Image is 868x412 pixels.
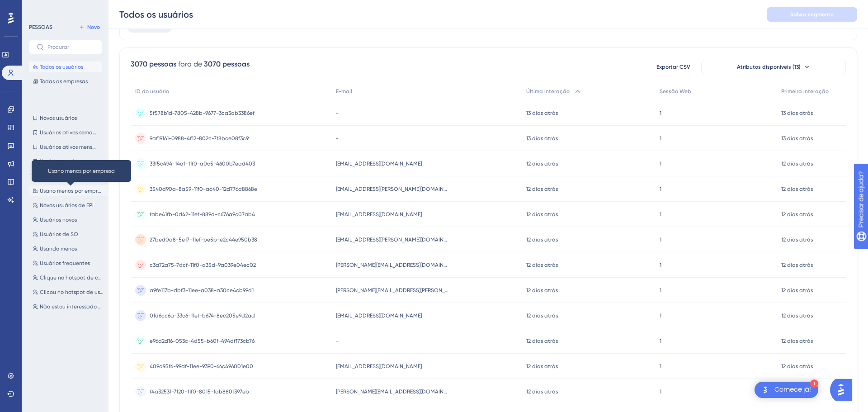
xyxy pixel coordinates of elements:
font: 12 dias atrás [526,262,558,268]
button: Usuários novos [29,214,108,225]
font: Novos usuários [40,115,77,121]
font: 12 dias atrás [781,262,813,268]
font: 1 [660,313,661,319]
font: pessoas [149,60,176,68]
button: Não estou interessado em informar a condição [PERSON_NAME] [29,301,108,312]
button: Todas as empresas [29,76,102,87]
font: 12 dias atrás [526,388,558,395]
font: [EMAIL_ADDRESS][PERSON_NAME][DOMAIN_NAME],[PERSON_NAME][DOMAIN_NAME][EMAIL_ADDRESS][PERSON_NAME][... [336,237,840,243]
font: 12 dias atrás [526,313,558,319]
font: 5f578b1d-7805-428b-9677-3ca3ab3386ef [150,110,255,116]
font: 1 [660,262,661,268]
font: Todos os usuários [40,64,83,70]
font: 12 dias atrás [526,211,558,218]
font: Usuários frequentes [40,260,90,266]
font: 3070 [204,60,221,68]
font: 3070 [131,60,147,68]
font: Primeira interação [781,88,829,95]
font: 1 [660,110,661,116]
font: e96d2d16-053c-4d55-b60f-494df173cb76 [150,338,255,344]
font: fora de [178,60,202,68]
font: 1 [660,338,661,344]
font: 12 dias atrás [526,287,558,294]
font: 3540d90a-8a59-11f0-ac40-12d776a8868e [150,186,257,192]
input: Procurar [47,44,94,50]
font: 1 [660,186,661,192]
button: Todos os usuários [29,62,102,72]
font: 12 dias atrás [781,186,813,192]
button: Clicou no hotspot de usuário [29,287,108,298]
font: - [336,110,339,116]
div: Abra a lista de verificação Comece!, módulos restantes: 1 [755,382,818,398]
iframe: Iniciador do Assistente de IA do UserGuiding [830,376,857,403]
font: 12 dias atrás [781,313,813,319]
font: Sessão Web [660,88,691,95]
button: Exportar CSV [651,60,696,74]
font: 13 dias atrás [781,135,813,142]
font: [EMAIL_ADDRESS][DOMAIN_NAME] [336,313,422,319]
font: 1 [660,211,661,218]
font: 12 dias atrás [526,186,558,192]
button: Atributos disponíveis (13) [701,60,846,74]
font: Clique no hotspot de checklist personalizado [40,275,156,281]
font: [EMAIL_ADDRESS][DOMAIN_NAME] [336,161,422,167]
font: 1 [660,161,661,167]
font: ID do usuário [135,88,169,95]
font: Não estou interessado em informar a condição [PERSON_NAME] [40,303,201,310]
font: [EMAIL_ADDRESS][DOMAIN_NAME] [336,363,422,369]
font: pessoas [222,60,250,68]
font: 409d95f6-99df-11ee-9390-66c496001e00 [150,363,253,369]
font: 1 [660,135,661,142]
font: PESSOAS [29,24,52,30]
button: Usuários ativos semanais [29,127,102,138]
font: [EMAIL_ADDRESS][DOMAIN_NAME] [336,211,422,218]
font: a9fe117b-dbf3-11ee-a038-a30ce4cb99d1 [150,287,254,294]
font: Usando menos [40,246,77,252]
font: 12 dias atrás [781,161,813,167]
font: Comece já! [774,386,811,393]
font: [PERSON_NAME][EMAIL_ADDRESS][PERSON_NAME][DOMAIN_NAME] [336,287,502,294]
font: 12 dias atrás [526,237,558,243]
font: 12 dias atrás [781,287,813,294]
font: 12 dias atrás [526,363,558,369]
font: Usuários novos [40,217,77,223]
font: 12 dias atrás [781,363,813,369]
button: Novo [77,22,102,33]
button: Usano menos por empresa [29,185,108,196]
font: Usuários de SO [40,231,78,237]
button: Novos usuários de EPI [29,200,108,211]
font: Clicou no hotspot de usuário [40,289,113,295]
font: c3a72a75-7dcf-11f0-a35d-9a039e04ec02 [150,262,256,268]
font: Novo [87,24,100,30]
font: Usano menos por empresa [40,188,107,194]
button: Usuários inativos [29,156,102,167]
font: 1 [813,381,816,386]
font: 12 dias atrás [526,338,558,344]
font: Salvar segmento [790,11,834,18]
font: - [336,338,339,344]
font: Todas as empresas [40,78,88,85]
font: 1 [660,363,661,369]
font: 12 dias atrás [526,161,558,167]
font: 13 dias atrás [526,135,558,142]
font: Atributos disponíveis (13) [737,64,801,70]
font: 01d6cc6a-33c6-11ef-b674-8ec205e9d2ad [150,313,255,319]
font: 1 [660,388,661,395]
font: Usuários inativos [40,158,82,165]
font: 12 dias atrás [781,237,813,243]
font: Última interação [526,88,570,95]
font: [PERSON_NAME][EMAIL_ADDRESS][DOMAIN_NAME] [336,262,462,268]
button: Usuários de SO [29,229,108,240]
font: Precisar de ajuda? [21,4,78,11]
button: Usuários frequentes [29,258,108,269]
font: E-mail [336,88,352,95]
font: f4a32531-7120-11f0-8015-1ab880f397eb [150,388,249,395]
font: Todos os usuários [119,9,193,20]
button: Novos usuários [29,113,102,123]
button: Clique no hotspot de checklist personalizado [29,272,108,283]
button: Usuários ativos mensais [29,142,102,152]
font: Novos usuários de EPI [40,202,94,208]
font: Usuários ativos semanais [40,129,103,136]
button: Usando menos [29,243,108,254]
